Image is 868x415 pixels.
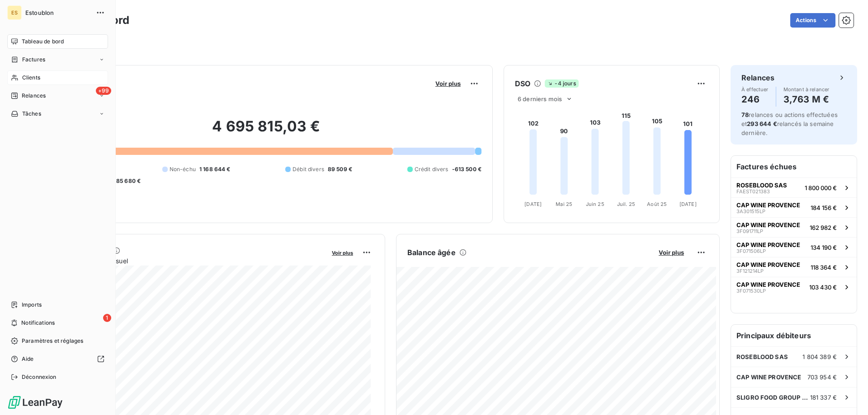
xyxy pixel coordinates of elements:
[21,319,55,327] span: Notifications
[736,201,800,209] span: CAP WINE PROVENCE
[736,261,800,268] span: CAP WINE PROVENCE
[736,209,765,214] span: 3A301515LP
[736,281,800,288] span: CAP WINE PROVENCE
[736,182,787,189] span: ROSEBLOOD SAS
[170,165,196,173] span: Non-échu
[811,264,837,271] span: 118 364 €
[736,221,800,228] span: CAP WINE PROVENCE
[741,72,774,83] h6: Relances
[731,217,857,237] button: CAP WINE PROVENCE3F091711LP162 982 €
[736,373,802,381] span: CAP WINE PROVENCE
[731,277,857,297] button: CAP WINE PROVENCE3F071530LP103 430 €
[518,95,562,103] span: 6 derniers mois
[810,394,837,401] span: 181 337 €
[741,92,769,107] h4: 246
[736,248,766,254] span: 3F071506LP
[22,37,64,46] span: Tableau de bord
[292,165,324,173] span: Débit divers
[647,201,667,207] tspan: Août 25
[22,373,57,381] span: Déconnexion
[103,314,111,322] span: 1
[736,189,770,194] span: FAEST021383
[7,5,22,20] div: ES
[656,248,687,256] button: Voir plus
[96,87,111,95] span: +99
[433,79,463,88] button: Voir plus
[25,9,90,16] span: Estoublon
[809,284,837,291] span: 103 430 €
[199,165,231,173] span: 1 168 644 €
[747,120,777,127] span: 293 644 €
[328,165,352,173] span: 89 509 €
[783,87,830,92] span: Montant à relancer
[659,249,684,256] span: Voir plus
[736,241,800,248] span: CAP WINE PROVENCE
[741,111,838,136] span: relances ou actions effectuées et relancés la semaine dernière.
[51,117,481,145] h2: 4 695 815,03 €
[807,373,837,381] span: 703 954 €
[22,355,34,363] span: Aide
[736,268,764,274] span: 3F121214LP
[524,201,542,207] tspan: [DATE]
[415,165,448,173] span: Crédit divers
[22,56,45,64] span: Factures
[22,301,42,309] span: Imports
[731,237,857,257] button: CAP WINE PROVENCE3F071506LP134 190 €
[407,247,456,258] h6: Balance âgée
[679,201,697,207] tspan: [DATE]
[586,201,604,207] tspan: Juin 25
[22,92,46,100] span: Relances
[452,165,482,173] span: -613 500 €
[731,257,857,277] button: CAP WINE PROVENCE3F121214LP118 364 €
[22,337,83,345] span: Paramètres et réglages
[329,248,356,256] button: Voir plus
[811,244,837,251] span: 134 190 €
[22,74,40,82] span: Clients
[22,110,41,118] span: Tâches
[515,78,530,89] h6: DSO
[435,80,461,87] span: Voir plus
[545,79,578,88] span: -4 jours
[790,13,835,28] button: Actions
[736,353,788,360] span: ROSEBLOOD SAS
[731,325,857,346] h6: Principaux débiteurs
[556,201,572,207] tspan: Mai 25
[805,184,837,191] span: 1 800 000 €
[7,395,63,410] img: Logo LeanPay
[51,256,325,266] span: Chiffre d'affaires mensuel
[332,250,353,256] span: Voir plus
[617,201,635,207] tspan: Juil. 25
[810,224,837,231] span: 162 982 €
[736,394,810,401] span: SLIGRO FOOD GROUP NED. BV
[731,177,857,197] button: ROSEBLOOD SASFAEST0213831 800 000 €
[736,228,763,234] span: 3F091711LP
[736,288,766,294] span: 3F071530LP
[741,87,769,92] span: À effectuer
[802,353,837,360] span: 1 804 389 €
[731,156,857,177] h6: Factures échues
[783,92,830,107] h4: 3,763 M €
[731,197,857,217] button: CAP WINE PROVENCE3A301515LP184 156 €
[837,384,859,406] iframe: Intercom live chat
[7,352,108,366] a: Aide
[741,111,749,118] span: 78
[811,204,837,211] span: 184 156 €
[113,177,141,185] span: -85 680 €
